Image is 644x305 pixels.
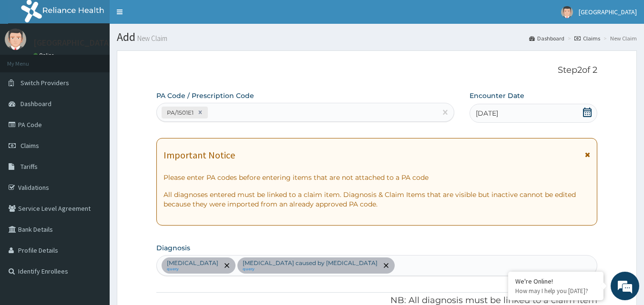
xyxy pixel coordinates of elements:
[167,267,218,272] small: query
[243,259,378,267] p: [MEDICAL_DATA] caused by [MEDICAL_DATA]
[20,141,39,150] span: Claims
[601,34,637,42] li: New Claim
[20,162,38,171] span: Tariffs
[515,287,596,295] p: How may I help you today?
[33,52,56,59] a: Online
[164,190,591,209] p: All diagnoses entered must be linked to a claim item. Diagnosis & Claim Items that are visible bu...
[156,91,254,100] label: PA Code / Prescription Code
[20,79,69,87] span: Switch Providers
[164,173,591,182] p: Please enter PA codes before entering items that are not attached to a PA code
[579,8,637,16] span: [GEOGRAPHIC_DATA]
[33,39,112,47] p: [GEOGRAPHIC_DATA]
[135,35,167,42] small: New Claim
[167,259,218,267] p: [MEDICAL_DATA]
[164,107,195,118] div: PA/1501E1
[20,99,51,108] span: Dashboard
[223,261,231,270] span: remove selection option
[382,261,390,270] span: remove selection option
[117,31,637,43] h1: Add
[5,29,26,50] img: User Image
[470,91,524,100] label: Encounter Date
[476,108,498,118] span: [DATE]
[515,277,596,285] div: We're Online!
[156,65,598,76] p: Step 2 of 2
[561,6,573,18] img: User Image
[529,34,564,42] a: Dashboard
[243,267,378,272] small: query
[574,34,600,42] a: Claims
[156,243,190,253] label: Diagnosis
[164,150,235,160] h1: Important Notice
